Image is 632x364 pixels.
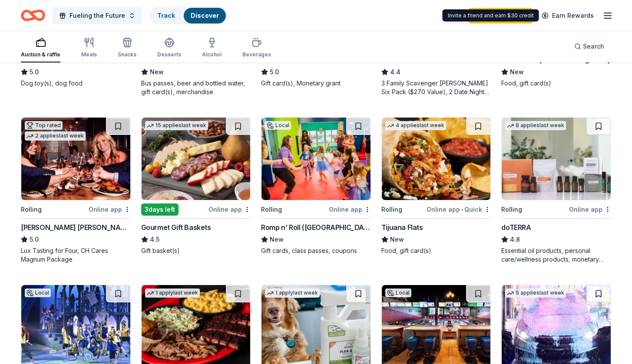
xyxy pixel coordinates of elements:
[390,67,400,77] span: 4.4
[21,117,131,264] a: Image for Cooper's Hawk Winery and RestaurantsTop rated2 applieslast weekRollingOnline app[PERSON...
[270,234,284,245] span: New
[191,12,219,19] a: Discover
[265,289,320,298] div: 1 apply last week
[381,246,491,255] div: Food, gift card(s)
[69,10,125,21] span: Fueling the Future
[382,118,491,200] img: Image for Tijuana Flats
[30,67,39,77] span: 5.0
[261,246,371,255] div: Gift cards, class passes, coupons
[381,79,491,96] div: 3 Family Scavenger [PERSON_NAME] Six Pack ($270 Value), 2 Date Night Scavenger [PERSON_NAME] Two ...
[510,67,524,77] span: New
[141,222,211,233] div: Gourmet Gift Baskets
[145,121,208,130] div: 15 applies last week
[502,118,611,200] img: Image for doTERRA
[81,34,97,62] button: Meals
[501,117,611,264] a: Image for doTERRA8 applieslast weekRollingOnline appdoTERRA4.8Essential oil products, personal ca...
[261,79,371,88] div: Gift card(s), Monetary grant
[242,51,271,58] div: Beverages
[157,51,181,58] div: Desserts
[25,289,51,297] div: Local
[265,121,291,130] div: Local
[89,204,131,215] div: Online app
[118,34,136,62] button: Snacks
[21,204,42,215] div: Rolling
[141,117,251,255] a: Image for Gourmet Gift Baskets15 applieslast week3days leftOnline appGourmet Gift Baskets4.5Gift ...
[261,204,282,215] div: Rolling
[142,118,251,200] img: Image for Gourmet Gift Baskets
[81,51,97,58] div: Meals
[149,7,227,24] button: TrackDiscover
[261,222,371,233] div: Romp n’ Roll ([GEOGRAPHIC_DATA])
[505,121,566,130] div: 8 applies last week
[385,289,411,297] div: Local
[381,204,402,215] div: Rolling
[150,67,164,77] span: New
[141,79,251,96] div: Bus passes, beer and bottled water, gift card(s), merchandise
[261,117,371,255] a: Image for Romp n’ Roll (St. Petersburg)LocalRollingOnline appRomp n’ Roll ([GEOGRAPHIC_DATA])NewG...
[118,51,136,58] div: Snacks
[270,67,279,77] span: 5.0
[25,121,63,130] div: Top rated
[21,5,45,26] a: Home
[390,234,404,245] span: New
[329,204,371,215] div: Online app
[157,34,181,62] button: Desserts
[202,34,222,62] button: Alcohol
[505,289,566,298] div: 5 applies last week
[385,121,446,130] div: 4 applies last week
[569,204,611,215] div: Online app
[501,79,611,88] div: Food, gift card(s)
[145,289,200,298] div: 1 apply last week
[510,234,520,245] span: 4.8
[583,41,604,52] span: Search
[202,51,222,58] div: Alcohol
[21,246,131,264] div: Lux Tasting for Four, CH Cares Magnum Package
[52,7,142,24] button: Fueling the Future
[567,38,611,55] button: Search
[468,8,533,23] a: Start free trial
[261,118,371,200] img: Image for Romp n’ Roll (St. Petersburg)
[21,222,131,233] div: [PERSON_NAME] [PERSON_NAME] Winery and Restaurants
[461,206,463,213] span: •
[381,117,491,255] a: Image for Tijuana Flats4 applieslast weekRollingOnline app•QuickTijuana FlatsNewFood, gift card(s)
[443,10,539,22] div: Invite a friend and earn $30 credit
[25,131,86,141] div: 2 applies last week
[21,79,131,88] div: Dog toy(s), dog food
[536,8,599,23] a: Earn Rewards
[141,246,251,255] div: Gift basket(s)
[242,34,271,62] button: Beverages
[141,203,179,216] div: 3 days left
[150,234,159,245] span: 4.5
[208,204,251,215] div: Online app
[427,204,491,215] div: Online app Quick
[501,222,531,233] div: doTERRA
[501,246,611,264] div: Essential oil products, personal care/wellness products, monetary donations
[21,34,60,62] button: Auction & raffle
[21,118,130,200] img: Image for Cooper's Hawk Winery and Restaurants
[501,204,522,215] div: Rolling
[381,222,423,233] div: Tijuana Flats
[30,234,39,245] span: 5.0
[21,51,60,58] div: Auction & raffle
[157,12,175,19] a: Track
